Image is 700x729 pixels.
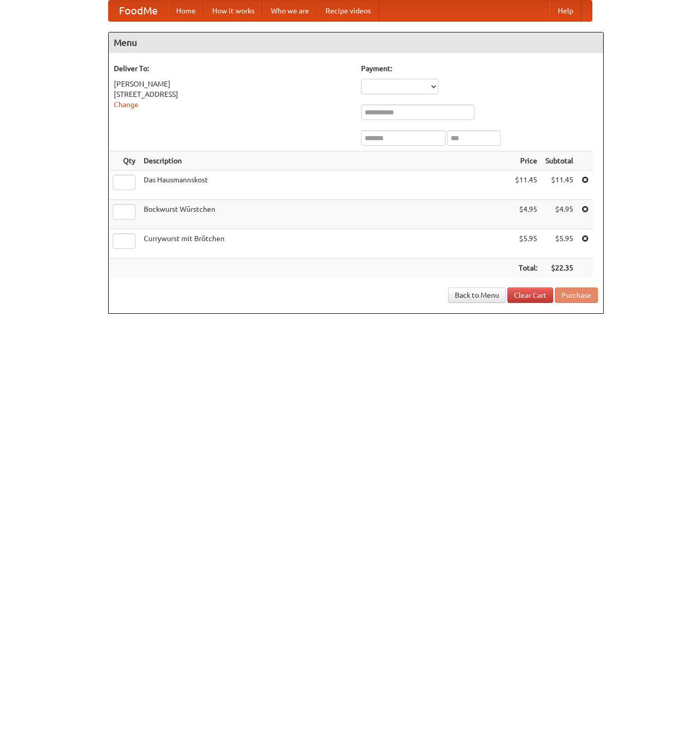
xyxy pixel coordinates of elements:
[541,171,577,200] td: $11.45
[511,229,541,259] td: $5.95
[109,151,140,171] th: Qty
[109,32,603,53] h4: Menu
[317,1,379,21] a: Recipe videos
[114,63,351,74] h5: Deliver To:
[140,171,511,200] td: Das Hausmannskost
[140,229,511,259] td: Currywurst mit Brötchen
[550,1,582,21] a: Help
[511,151,541,171] th: Price
[114,100,139,109] a: Change
[140,151,511,171] th: Description
[448,287,506,303] a: Back to Menu
[263,1,317,21] a: Who we are
[168,1,204,21] a: Home
[541,259,577,278] th: $22.35
[114,89,351,99] div: [STREET_ADDRESS]
[541,229,577,259] td: $5.95
[507,287,553,303] a: Clear Cart
[361,63,598,74] h5: Payment:
[114,79,351,89] div: [PERSON_NAME]
[109,1,168,21] a: FoodMe
[511,259,541,278] th: Total:
[555,287,598,303] button: Purchase
[511,171,541,200] td: $11.45
[511,200,541,229] td: $4.95
[541,151,577,171] th: Subtotal
[204,1,263,21] a: How it works
[541,200,577,229] td: $4.95
[140,200,511,229] td: Bockwurst Würstchen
